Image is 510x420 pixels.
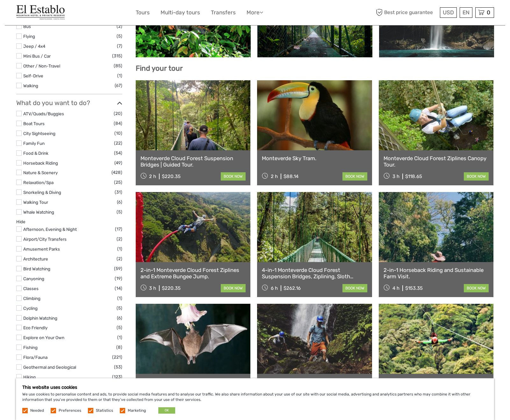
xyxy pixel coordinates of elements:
[115,275,122,282] span: (19)
[23,227,77,232] a: Afternoon, Evening & Night
[342,284,367,292] a: book now
[405,174,422,179] div: $118.65
[23,83,38,88] a: Walking
[117,208,122,216] span: (5)
[23,34,35,39] a: Flying
[23,345,38,350] a: Fishing
[464,172,489,181] a: book now
[23,121,45,126] a: Boat Tours
[73,10,81,18] button: Open LiveChat chat widget
[115,189,122,196] span: (31)
[247,8,263,17] a: More
[117,42,122,50] span: (7)
[392,285,399,291] span: 4 h
[117,198,122,206] span: (6)
[117,32,122,40] span: (5)
[23,53,51,59] a: Mini Bus / Car
[23,365,76,370] a: Geothermal and Geological
[460,7,472,18] div: EN
[23,355,47,360] a: Flora/Fauna
[140,8,246,53] a: Nature and Wildlife
[23,256,48,261] a: Architecture
[117,72,122,79] span: (1)
[262,267,367,280] a: 4-in-1 Monteverde Cloud Forest Suspension Bridges, Ziplining, Sloth Sanctuary and Butterfly Garden.
[23,24,31,29] a: Bus
[115,285,122,292] span: (14)
[22,385,488,390] h5: This website uses cookies
[23,200,48,205] a: Walking Tour
[443,9,454,16] span: USD
[117,295,122,302] span: (1)
[211,8,236,17] a: Transfers
[128,408,146,413] label: Marketing
[23,237,67,242] a: Airport/City Transfers
[23,44,45,49] a: Jeep / 4x4
[392,174,399,179] span: 3 h
[140,155,246,168] a: Monteverde Cloud Forest Suspension Bridges | Guided Tour.
[23,141,45,146] a: Family Fun
[23,286,39,291] a: Classes
[16,378,494,420] div: We use cookies to personalise content and ads, to provide social media features and to analyse ou...
[140,267,246,280] a: 2-in-1 Monteverde Cloud Forest Ziplines and Extreme Bungee Jump.
[114,179,122,186] span: (25)
[23,160,58,166] a: Horseback Riding
[114,363,122,371] span: (53)
[221,172,246,181] a: book now
[16,219,25,224] a: Hide
[114,120,122,127] span: (84)
[23,111,64,116] a: ATV/Quads/Buggies
[149,285,156,291] span: 3 h
[9,11,72,16] p: We're away right now. Please check back later!
[117,314,122,322] span: (6)
[162,285,181,291] div: $220.35
[375,7,438,18] span: Best price guarantee
[114,149,122,157] span: (54)
[23,73,43,78] a: Self-Drive
[23,151,48,156] a: Food & Drink
[405,285,423,291] div: $153.35
[23,296,40,301] a: Climbing
[114,139,122,147] span: (22)
[114,130,122,137] span: (10)
[23,276,44,281] a: Canyoning
[486,9,491,16] span: 0
[112,52,122,60] span: (315)
[23,190,61,195] a: Snorkeling & Diving
[23,306,38,311] a: Cycling
[464,284,489,292] a: book now
[117,255,122,262] span: (2)
[23,180,54,185] a: Relaxation/Spa
[262,8,368,53] a: Ecotourism
[112,353,122,361] span: (221)
[384,267,489,280] a: 2-in-1 Horseback Riding and Sustainable Farm Visit.
[136,8,150,17] a: Tours
[114,265,122,272] span: (59)
[384,155,489,168] a: Monteverde Cloud Forest Ziplines Canopy Tour.
[161,8,200,17] a: Multi-day tours
[23,266,50,271] a: Bird Watching
[284,285,301,291] div: $262.16
[114,110,122,117] span: (20)
[117,304,122,312] span: (5)
[23,335,64,340] a: Explore on Your Own
[16,5,65,20] img: El Establo Mountain Hotel
[114,159,122,167] span: (49)
[342,172,367,181] a: book now
[117,334,122,341] span: (1)
[23,325,47,330] a: Eco Friendly
[23,316,57,321] a: Dolphin Watching
[271,285,278,291] span: 6 h
[262,155,367,161] a: Monteverde Sky Tram.
[384,8,489,53] a: Hot Springs and Spas
[221,284,246,292] a: book now
[112,373,122,381] span: (123)
[284,174,298,179] div: $88.14
[23,131,55,136] a: City Sightseeing
[23,210,54,215] a: Whale Watching
[115,225,122,233] span: (17)
[136,64,183,73] b: Find your tour
[117,23,122,30] span: (2)
[23,63,60,68] a: Other / Non-Travel
[117,235,122,243] span: (2)
[116,344,122,351] span: (8)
